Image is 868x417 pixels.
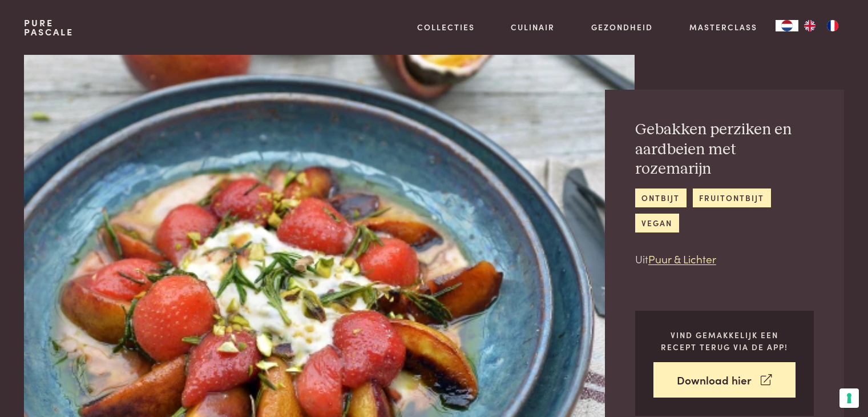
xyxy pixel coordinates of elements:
aside: Language selected: Nederlands [776,20,844,31]
a: PurePascale [24,18,74,37]
a: FR [821,20,844,31]
a: Masterclass [689,21,757,33]
ul: Language list [798,20,844,31]
a: Puur & Lichter [648,251,716,266]
h2: Gebakken perziken en aardbeien met rozemarijn [635,120,814,179]
a: Gezondheid [591,21,653,33]
a: EN [798,20,821,31]
p: Uit [635,251,814,267]
p: Vind gemakkelijk een recept terug via de app! [653,329,796,352]
button: Uw voorkeuren voor toestemming voor trackingtechnologieën [839,388,859,408]
a: ontbijt [635,189,687,207]
a: Download hier [653,362,796,398]
a: NL [776,20,798,31]
a: Culinair [511,21,555,33]
a: vegan [635,214,679,232]
a: fruitontbijt [693,189,771,207]
a: Collecties [417,21,475,33]
div: Language [776,20,798,31]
